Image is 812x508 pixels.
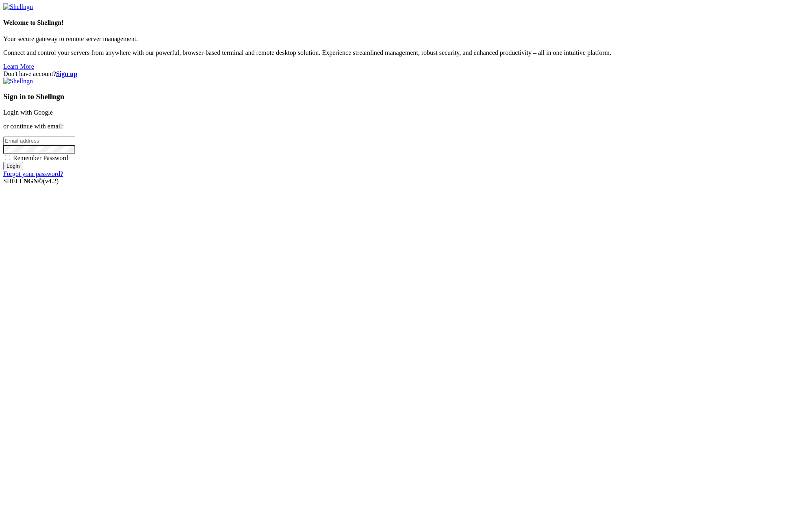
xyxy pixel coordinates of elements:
p: or continue with email: [3,123,809,130]
p: Your secure gateway to remote server management. [3,35,809,43]
p: Connect and control your servers from anywhere with our powerful, browser-based terminal and remo... [3,49,809,56]
b: NGN [24,178,38,185]
div: Don't have account? [3,70,809,78]
img: Shellngn [3,3,33,11]
input: Remember Password [5,155,10,160]
h3: Sign in to Shellngn [3,92,809,101]
span: 4.2.0 [43,178,59,185]
a: Login with Google [3,109,53,116]
a: Forgot your password? [3,170,63,177]
span: SHELL © [3,178,59,185]
input: Email address [3,137,75,145]
span: Remember Password [13,154,68,161]
img: Shellngn [3,78,33,85]
a: Sign up [56,70,77,77]
h4: Welcome to Shellngn! [3,19,809,26]
a: Learn More [3,63,34,70]
input: Login [3,162,23,170]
